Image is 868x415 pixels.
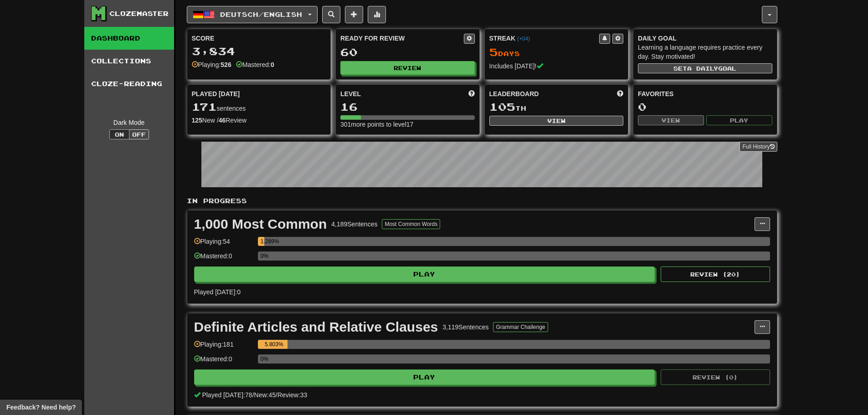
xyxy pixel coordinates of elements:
button: Off [129,129,149,139]
div: Daily Goal [638,34,772,43]
strong: 0 [271,61,274,68]
button: Add sentence to collection [345,6,363,23]
div: 1.289% [261,237,264,246]
strong: 46 [219,117,226,124]
span: Open feedback widget [6,403,76,412]
span: / [276,391,277,399]
span: Played [DATE]: 0 [194,288,241,296]
p: In Progress [187,196,777,205]
button: Deutsch/English [187,6,318,23]
div: sentences [192,101,326,113]
strong: 125 [192,117,202,124]
div: Definite Articles and Relative Clauses [194,320,438,334]
div: Learning a language requires practice every day. Stay motivated! [638,43,772,61]
button: Play [194,266,655,282]
button: View [638,115,704,125]
div: Mastered: 0 [194,251,253,266]
div: Mastered: 0 [194,354,253,369]
a: Full History [740,142,777,152]
div: Playing: [192,60,231,69]
button: Grammar Challenge [493,322,548,332]
div: Playing: 181 [194,340,253,355]
span: 171 [192,100,217,113]
span: 105 [489,100,515,113]
div: New / Review [192,116,326,125]
div: Ready for Review [340,34,464,43]
strong: 526 [221,61,231,68]
div: 301 more points to level 17 [340,120,475,129]
span: Level [340,89,361,98]
div: Day s [489,46,624,58]
div: 3,834 [192,46,326,57]
span: Leaderboard [489,89,539,98]
div: 60 [340,46,475,58]
a: (+04) [517,36,530,42]
button: Search sentences [322,6,340,23]
span: Played [DATE]: 78 [202,391,252,399]
a: Cloze-Reading [84,72,174,95]
button: On [109,129,129,139]
div: Streak [489,34,600,43]
div: 16 [340,101,475,113]
button: More stats [368,6,386,23]
button: Review (20) [661,266,770,282]
button: Review (0) [661,369,770,385]
span: / [252,391,254,399]
button: Play [194,369,655,385]
button: Play [706,115,772,125]
span: a daily [687,65,718,72]
div: 1,000 Most Common [194,217,327,231]
div: Clozemaster [109,9,169,18]
button: Seta dailygoal [638,63,772,73]
a: Collections [84,50,174,72]
div: 3,119 Sentences [442,323,488,332]
span: 5 [489,46,498,58]
button: Review [340,61,475,75]
div: 4,189 Sentences [331,220,377,229]
div: Favorites [638,89,772,98]
span: New: 45 [254,391,276,399]
a: Dashboard [84,27,174,50]
span: Review: 33 [277,391,307,399]
div: 0 [638,101,772,113]
div: Dark Mode [91,118,167,127]
div: Score [192,34,326,43]
div: Playing: 54 [194,237,253,252]
button: Most Common Words [382,219,440,229]
div: Mastered: [236,60,274,69]
span: Deutsch / English [220,10,302,18]
div: 5.803% [261,340,288,349]
span: Score more points to level up [468,89,475,98]
span: Played [DATE] [192,89,240,98]
span: This week in points, UTC [617,89,623,98]
div: th [489,101,624,113]
div: Includes [DATE]! [489,61,624,71]
button: View [489,116,624,126]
